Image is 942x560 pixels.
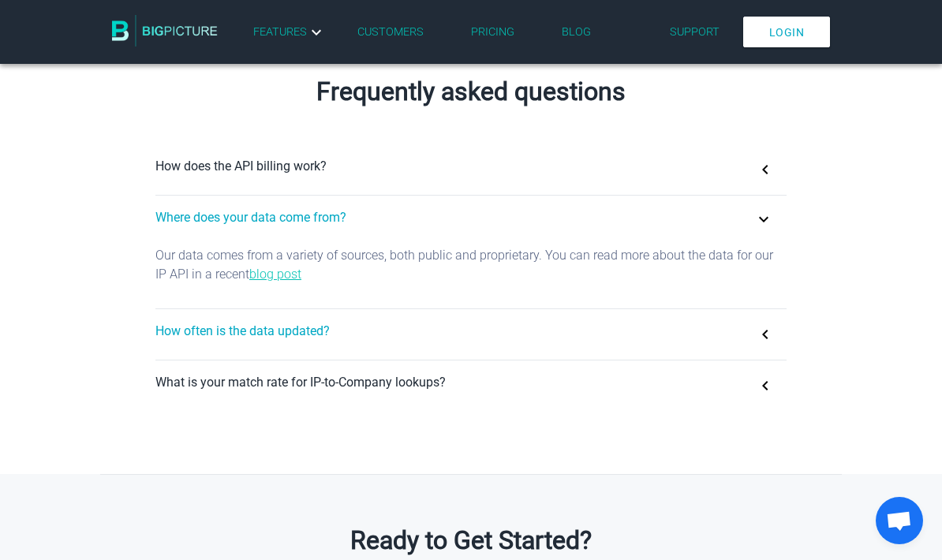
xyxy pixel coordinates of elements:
[155,246,787,297] p: Our data comes from a variety of sources, both public and proprietary. You can read more about th...
[562,25,591,39] a: Blog
[357,25,424,39] a: Customers
[155,196,787,246] button: Where does your data come from?
[155,360,787,411] button: What is your match rate for IP-to-Company lookups?
[155,309,787,360] button: How often is the data updated?
[249,267,301,282] a: blog post
[743,17,831,47] a: Login
[670,25,720,39] a: Support
[100,77,842,106] h2: Frequently asked questions
[253,23,326,42] a: Features
[100,525,842,555] h2: Ready to Get Started?
[876,497,923,544] div: Open chat
[155,144,787,195] button: How does the API billing work?
[112,15,218,47] img: BigPicture.io
[471,25,514,39] a: Pricing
